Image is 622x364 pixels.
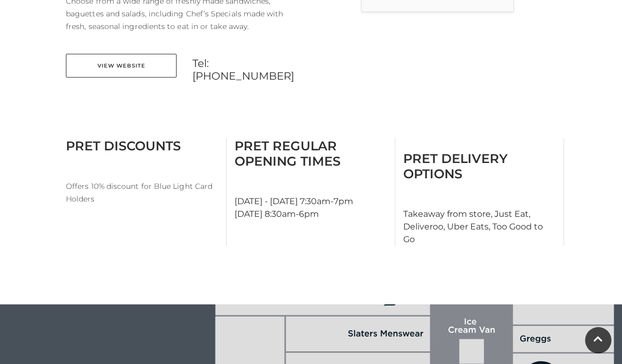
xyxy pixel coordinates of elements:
div: [DATE] - [DATE] 7:30am-7pm [DATE] 8:30am-6pm [227,138,395,246]
a: View Website [66,54,177,78]
p: Offers 10% discount for Blue Light Card Holders [66,180,218,205]
h3: Pret Discounts [66,138,218,154]
div: Takeaway from store, Just Eat, Deliveroo, Uber Eats, Too Good to Go [395,138,564,246]
h3: Pret Regular Opening Times [235,138,387,169]
h3: Pret Delivery Options [403,151,556,181]
a: Tel: [PHONE_NUMBER] [192,57,303,82]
